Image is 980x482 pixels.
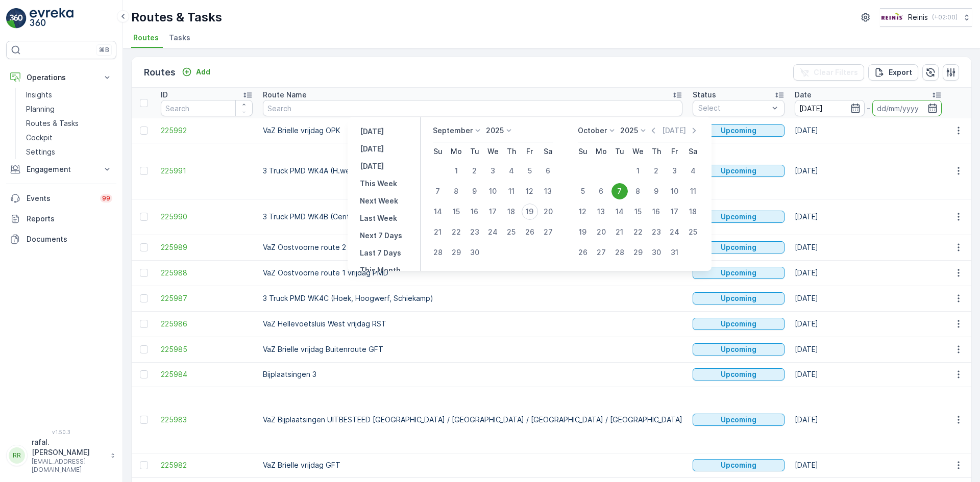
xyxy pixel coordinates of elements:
[140,269,148,277] div: Toggle Row Selected
[360,213,397,223] p: Last Week
[721,166,756,176] p: Upcoming
[140,126,148,135] div: Toggle Row Selected
[593,224,609,240] div: 20
[467,244,483,261] div: 30
[6,67,116,88] button: Operations
[630,224,646,240] div: 22
[485,204,501,220] div: 17
[140,416,148,424] div: Toggle Row Selected
[522,183,538,199] div: 12
[868,64,918,81] button: Export
[22,116,116,131] a: Routes & Tasks
[647,142,666,161] th: Thursday
[693,414,785,426] button: Upcoming
[721,212,756,222] p: Upcoming
[540,183,556,199] div: 13
[161,90,168,100] p: ID
[667,183,683,199] div: 10
[448,244,464,261] div: 29
[790,260,947,286] td: [DATE]
[575,204,591,220] div: 12
[630,163,646,179] div: 1
[356,264,405,276] button: This Month
[161,242,253,252] a: 225989
[161,293,253,303] a: 225987
[26,104,55,114] p: Planning
[503,224,520,240] div: 25
[503,163,520,179] div: 4
[360,248,401,258] p: Last 7 Days
[485,163,501,179] div: 3
[932,13,958,21] p: ( +02:00 )
[430,183,446,199] div: 7
[611,244,628,261] div: 28
[648,183,665,199] div: 9
[620,125,638,136] p: 2025
[263,293,682,303] p: 3 Truck PMD WK4C (Hoek, Hoogwerf, Schiekamp)
[140,345,148,353] div: Toggle Row Selected
[575,224,591,240] div: 19
[503,204,520,220] div: 18
[693,90,716,100] p: Status
[578,125,607,136] p: October
[9,447,25,464] div: RR
[648,224,665,240] div: 23
[630,183,646,199] div: 8
[26,118,79,129] p: Routes & Tasks
[721,415,756,425] p: Upcoming
[693,368,785,380] button: Upcoming
[161,344,253,354] a: 225985
[32,437,105,458] p: rafal.[PERSON_NAME]
[131,9,222,26] p: Routes & Tasks
[161,268,253,278] span: 225988
[908,12,928,22] p: Reinis
[30,8,73,29] img: logo_light-DOdMpM7g.png
[178,66,214,78] button: Add
[196,67,210,77] p: Add
[356,230,406,242] button: Next 7 Days
[161,460,253,470] a: 225982
[611,224,628,240] div: 21
[161,166,253,176] a: 225991
[693,292,785,305] button: Upcoming
[721,369,756,379] p: Upcoming
[540,204,556,220] div: 20
[140,243,148,251] div: Toggle Row Selected
[611,183,628,199] div: 7
[721,319,756,329] p: Upcoming
[360,126,384,137] p: [DATE]
[448,224,464,240] div: 22
[630,244,646,261] div: 29
[693,211,785,223] button: Upcoming
[721,242,756,252] p: Upcoming
[430,224,446,240] div: 21
[693,165,785,177] button: Upcoming
[429,142,447,161] th: Sunday
[880,12,904,23] img: Reinis-Logo-Vrijstaand_Tekengebied-1-copy2_aBO4n7j.png
[465,142,484,161] th: Tuesday
[721,344,756,354] p: Upcoming
[790,337,947,362] td: [DATE]
[356,125,388,138] button: Yesterday
[721,460,756,470] p: Upcoming
[161,212,253,222] a: 225990
[693,241,785,253] button: Upcoming
[467,183,483,199] div: 9
[721,268,756,278] p: Upcoming
[721,125,756,136] p: Upcoming
[32,458,105,474] p: [EMAIL_ADDRESS][DOMAIN_NAME]
[27,193,94,204] p: Events
[667,163,683,179] div: 3
[6,437,116,474] button: RRrafal.[PERSON_NAME][EMAIL_ADDRESS][DOMAIN_NAME]
[693,318,785,330] button: Upcoming
[27,234,112,244] p: Documents
[693,459,785,471] button: Upcoming
[648,244,665,261] div: 30
[448,204,464,220] div: 15
[263,166,682,176] p: 3 Truck PMD WK4A (H.werf, [GEOGRAPHIC_DATA], [GEOGRAPHIC_DATA][PERSON_NAME]wijk)
[140,167,148,175] div: Toggle Row Selected
[6,229,116,249] a: Documents
[539,142,557,161] th: Saturday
